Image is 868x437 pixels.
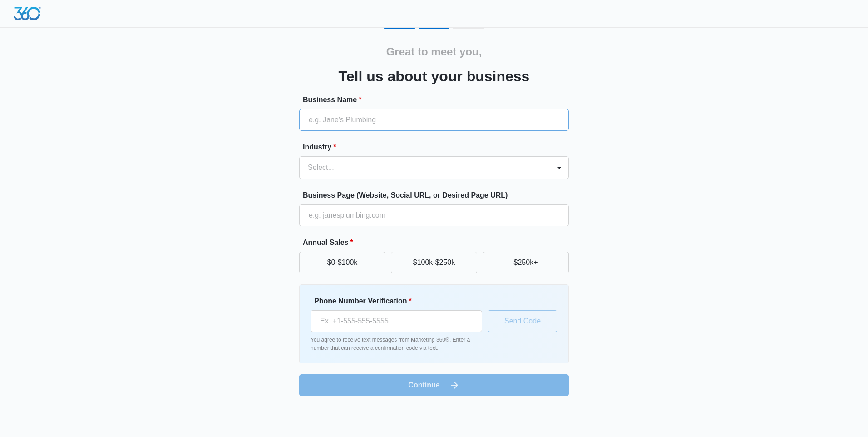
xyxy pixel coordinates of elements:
h3: Tell us about your business [339,65,530,87]
input: Ex. +1-555-555-5555 [311,310,482,332]
button: $250k+ [483,252,569,273]
input: e.g. janesplumbing.com [299,204,569,226]
label: Annual Sales [303,237,572,248]
p: You agree to receive text messages from Marketing 360®. Enter a number that can receive a confirm... [311,336,482,352]
label: Business Page (Website, Social URL, or Desired Page URL) [303,190,572,201]
button: $0-$100k [299,252,385,273]
label: Industry [303,142,572,153]
input: e.g. Jane's Plumbing [299,109,569,131]
button: $100k-$250k [391,252,477,273]
h2: Great to meet you, [386,44,482,60]
label: Phone Number Verification [314,296,486,307]
label: Business Name [303,94,572,105]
